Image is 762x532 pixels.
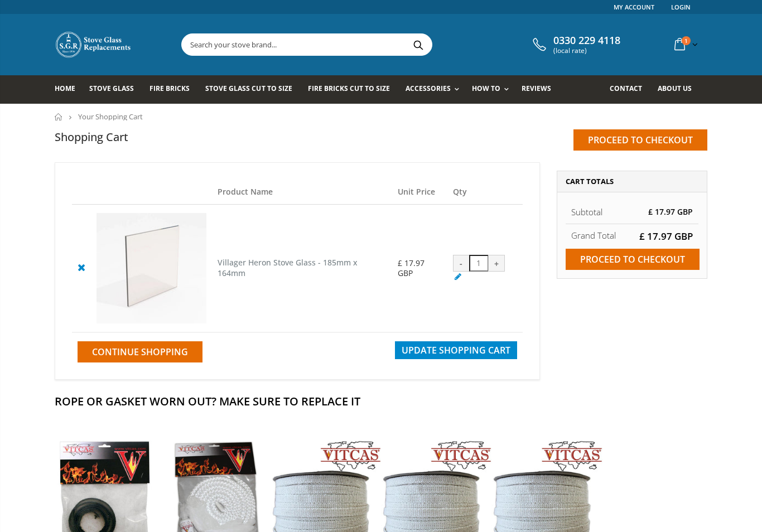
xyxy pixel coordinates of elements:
a: Reviews [522,75,560,104]
span: Contact [610,84,642,93]
span: About us [658,84,692,93]
span: 0330 229 4118 [553,35,620,47]
span: Reviews [522,84,551,93]
input: Proceed to checkout [573,129,707,151]
input: Proceed to checkout [566,249,700,270]
a: Stove Glass Cut To Size [205,75,300,104]
span: Accessories [406,84,451,93]
div: - [453,255,470,272]
th: Product Name [212,180,392,205]
a: Villager Heron Stove Glass - 185mm x 164mm [218,257,358,278]
span: Fire Bricks [149,84,190,93]
span: How To [472,84,500,93]
span: Your Shopping Cart [78,112,143,122]
button: Search [406,34,431,55]
button: Update Shopping Cart [395,341,517,359]
th: Qty [447,180,523,205]
a: About us [658,75,700,104]
a: Home [55,113,63,120]
a: Accessories [406,75,465,104]
a: Continue Shopping [78,341,202,362]
span: £ 17.97 GBP [648,206,693,217]
span: Subtotal [571,206,602,217]
span: £ 17.97 GBP [398,258,425,278]
span: 1 [682,36,691,45]
a: Stove Glass [89,75,142,104]
span: Update Shopping Cart [402,344,510,356]
span: Fire Bricks Cut To Size [308,84,390,93]
span: Stove Glass Cut To Size [205,84,292,93]
span: Home [55,84,75,93]
a: 0330 229 4118 (local rate) [530,35,620,55]
a: Home [55,75,84,104]
a: Contact [610,75,650,104]
a: 1 [670,33,700,55]
span: Cart Totals [566,176,614,186]
a: Fire Bricks [149,75,198,104]
span: (local rate) [553,47,620,55]
h2: Rope Or Gasket Worn Out? Make Sure To Replace It [55,394,707,409]
span: Stove Glass [89,84,134,93]
th: Unit Price [392,180,447,205]
a: Fire Bricks Cut To Size [308,75,398,104]
img: Villager Heron Stove Glass - 185mm x 164mm [97,213,206,323]
h1: Shopping Cart [55,129,128,144]
a: How To [472,75,514,104]
span: Continue Shopping [92,346,188,358]
img: Stove Glass Replacement [55,31,133,59]
span: £ 17.97 GBP [639,230,693,243]
input: Search your stove brand... [182,34,557,55]
strong: Grand Total [571,230,616,241]
div: + [488,255,505,272]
